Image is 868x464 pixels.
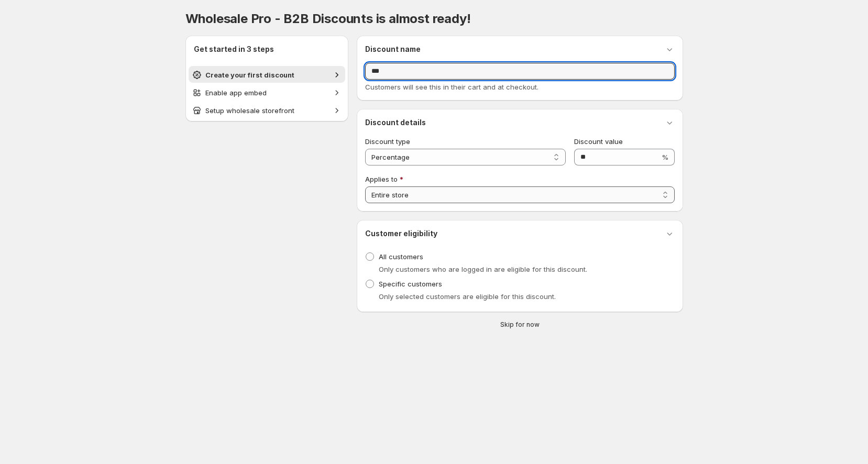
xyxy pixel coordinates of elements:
[500,321,540,329] span: Skip for now
[574,137,623,146] span: Discount value
[379,252,423,261] span: All customers
[365,137,410,146] span: Discount type
[353,318,687,331] button: Skip for now
[365,117,426,128] h3: Discount details
[379,292,556,301] span: Only selected customers are eligible for this discount.
[379,280,442,288] span: Specific customers
[365,83,539,91] span: Customers will see this in their cart and at checkout.
[365,44,421,54] h3: Discount name
[365,175,398,183] span: Applies to
[194,44,340,54] h2: Get started in 3 steps
[205,71,294,79] span: Create your first discount
[205,89,267,97] span: Enable app embed
[662,153,668,161] span: %
[185,10,683,27] h1: Wholesale Pro - B2B Discounts is almost ready!
[365,228,437,239] h3: Customer eligibility
[205,106,294,115] span: Setup wholesale storefront
[379,265,587,273] span: Only customers who are logged in are eligible for this discount.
